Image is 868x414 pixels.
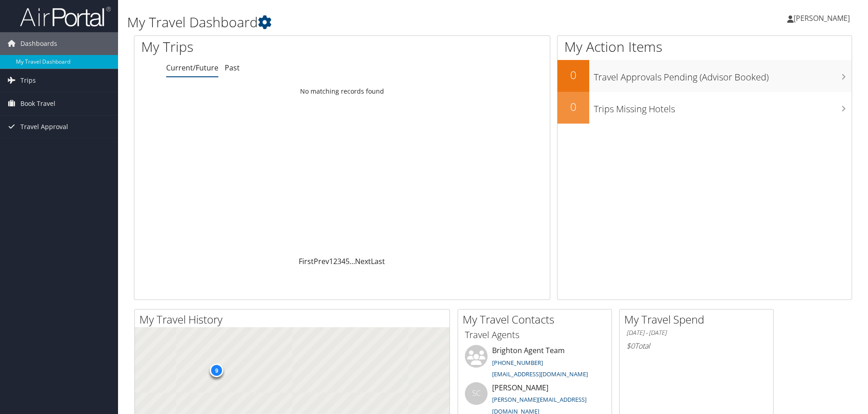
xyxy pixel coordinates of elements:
[20,6,111,27] img: airportal-logo.png
[557,60,852,92] a: 0Travel Approvals Pending (Advisor Booked)
[345,256,350,266] a: 5
[460,345,609,382] li: Brighton Agent Team
[299,256,314,266] a: First
[329,256,333,266] a: 1
[465,382,488,405] div: SC
[465,329,605,341] h3: Travel Agents
[350,256,355,266] span: …
[557,99,589,115] h2: 0
[626,329,766,337] h6: [DATE] - [DATE]
[492,370,588,378] a: [EMAIL_ADDRESS][DOMAIN_NAME]
[371,256,385,266] a: Last
[463,312,612,327] h2: My Travel Contacts
[139,312,449,327] h2: My Travel History
[557,92,852,124] a: 0Trips Missing Hotels
[594,66,852,84] h3: Travel Approvals Pending (Advisor Booked)
[787,5,859,32] a: [PERSON_NAME]
[626,341,766,351] h6: Total
[134,83,550,100] td: No matching records found
[557,37,852,56] h1: My Action Items
[314,256,329,266] a: Prev
[492,359,543,367] a: [PHONE_NUMBER]
[127,13,615,32] h1: My Travel Dashboard
[624,312,773,327] h2: My Travel Spend
[141,37,370,56] h1: My Trips
[557,67,589,83] h2: 0
[341,256,345,266] a: 4
[337,256,341,266] a: 3
[333,256,337,266] a: 2
[166,63,218,73] a: Current/Future
[20,92,55,115] span: Book Travel
[20,32,57,55] span: Dashboards
[210,363,223,377] div: 9
[20,115,68,138] span: Travel Approval
[20,69,36,92] span: Trips
[594,98,852,115] h3: Trips Missing Hotels
[794,13,850,23] span: [PERSON_NAME]
[355,256,371,266] a: Next
[225,63,240,73] a: Past
[626,341,635,351] span: $0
